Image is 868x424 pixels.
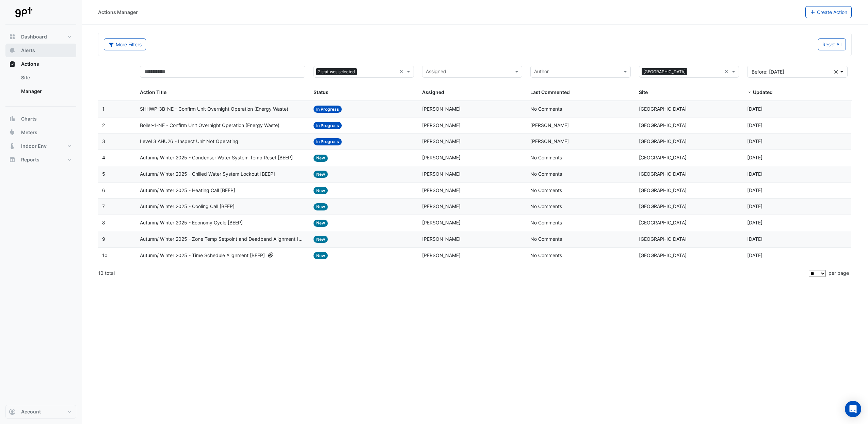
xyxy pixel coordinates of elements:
[16,84,76,98] a: Manager
[140,170,275,178] span: Autumn/ Winter 2025 - Chilled Water System Lockout [BEEP]
[140,203,235,210] span: Autumn/ Winter 2025 - Cooling Call [BEEP]
[422,106,461,112] span: [PERSON_NAME]
[9,61,16,67] app-icon: Actions
[422,171,461,177] span: [PERSON_NAME]
[422,155,461,160] span: [PERSON_NAME]
[422,122,461,128] span: [PERSON_NAME]
[5,44,76,57] button: Alerts
[9,143,16,150] app-icon: Indoor Env
[102,252,108,258] span: 10
[102,236,105,242] span: 9
[98,265,807,282] div: 10 total
[747,106,762,112] span: 2025-07-24T11:52:44.519
[21,408,41,415] span: Account
[639,155,687,160] span: [GEOGRAPHIC_DATA]
[140,252,265,260] span: Autumn/ Winter 2025 - Time Schedule Alignment [BEEP]
[747,155,762,160] span: 2025-04-17T11:01:09.585
[314,122,342,129] span: In Progress
[102,203,105,209] span: 7
[530,89,570,95] span: Last Commented
[639,203,687,209] span: [GEOGRAPHIC_DATA]
[102,220,105,225] span: 8
[314,106,342,113] span: In Progress
[140,187,235,194] span: Autumn/ Winter 2025 - Heating Call [BEEP]
[314,138,342,145] span: In Progress
[314,155,328,162] span: New
[530,187,562,193] span: No Comments
[102,106,105,112] span: 1
[639,252,687,258] span: [GEOGRAPHIC_DATA]
[5,139,76,153] button: Indoor Env
[530,155,562,160] span: No Comments
[102,187,105,193] span: 6
[422,138,461,144] span: [PERSON_NAME]
[747,220,762,225] span: 2025-04-17T11:00:16.931
[639,89,648,95] span: Site
[102,138,105,144] span: 3
[314,89,328,95] span: Status
[140,89,166,95] span: Action Title
[747,66,848,78] button: Before: [DATE]
[21,129,37,136] span: Meters
[316,68,357,76] span: 2 statuses selected
[140,219,243,227] span: Autumn/ Winter 2025 - Economy Cycle [BEEP]
[21,156,39,163] span: Reports
[639,236,687,242] span: [GEOGRAPHIC_DATA]
[422,236,461,242] span: [PERSON_NAME]
[845,401,861,417] div: Open Intercom Messenger
[314,171,328,178] span: New
[530,236,562,242] span: No Comments
[140,154,293,162] span: Autumn/ Winter 2025 - Condenser Water System Temp Reset [BEEP]
[9,115,16,122] app-icon: Charts
[747,187,762,193] span: 2025-04-17T11:00:35.844
[102,171,105,177] span: 5
[314,187,328,194] span: New
[747,171,762,177] span: 2025-04-17T11:00:50.129
[639,122,687,128] span: [GEOGRAPHIC_DATA]
[818,38,846,50] button: Reset All
[530,203,562,209] span: No Comments
[140,138,238,145] span: Level 3 AHU26 - Inspect Unit Not Operating
[5,405,76,419] button: Account
[834,68,838,75] fa-icon: Clear
[102,122,105,128] span: 2
[140,235,305,243] span: Autumn/ Winter 2025 - Zone Temp Setpoint and Deadband Alignment [BEEP]
[314,203,328,210] span: New
[639,220,687,225] span: [GEOGRAPHIC_DATA]
[104,38,146,50] button: More Filters
[21,143,47,150] span: Indoor Env
[9,129,16,136] app-icon: Meters
[98,9,138,16] div: Actions Manager
[530,220,562,225] span: No Comments
[9,33,16,40] app-icon: Dashboard
[21,61,39,67] span: Actions
[314,252,328,259] span: New
[8,5,39,19] img: Company Logo
[314,220,328,227] span: New
[5,30,76,44] button: Dashboard
[747,138,762,144] span: 2025-07-12T16:05:58.220
[639,187,687,193] span: [GEOGRAPHIC_DATA]
[21,47,35,54] span: Alerts
[829,270,849,276] span: per page
[5,71,76,101] div: Actions
[5,57,76,71] button: Actions
[724,68,730,76] span: Clear
[5,112,76,126] button: Charts
[753,89,773,95] span: Updated
[9,156,16,163] app-icon: Reports
[140,122,279,129] span: Boiler-1-NE - Confirm Unit Overnight Operation (Energy Waste)
[314,236,328,243] span: New
[747,236,762,242] span: 2025-04-17T10:59:53.253
[140,105,288,113] span: SHHWP-3B-NE - Confirm Unit Overnight Operation (Energy Waste)
[530,122,569,128] span: [PERSON_NAME]
[747,122,762,128] span: 2025-07-21T16:01:40.192
[21,115,37,122] span: Charts
[530,138,569,144] span: [PERSON_NAME]
[639,138,687,144] span: [GEOGRAPHIC_DATA]
[422,220,461,225] span: [PERSON_NAME]
[422,89,444,95] span: Assigned
[747,252,762,258] span: 2025-04-17T10:59:44.002
[9,47,16,54] app-icon: Alerts
[16,71,76,84] a: Site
